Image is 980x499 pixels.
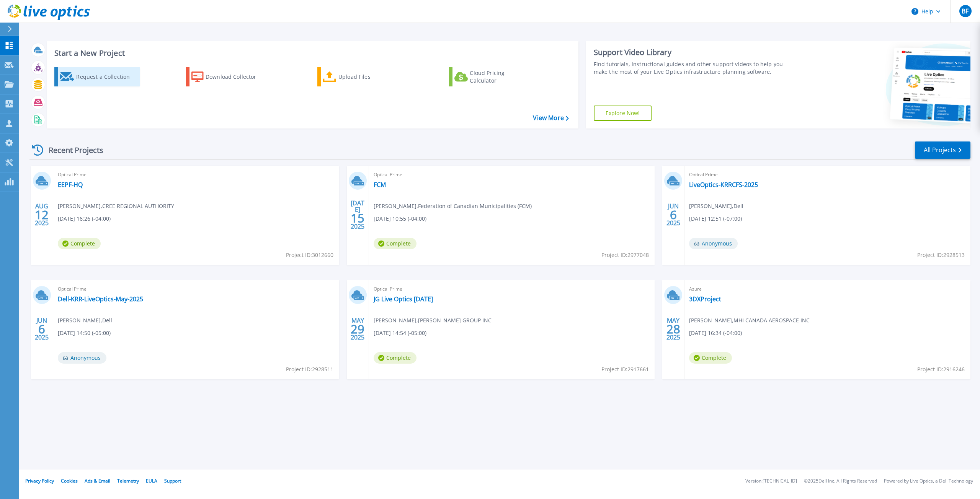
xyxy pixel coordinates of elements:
[58,171,335,179] span: Optical Prime
[601,251,649,259] span: Project ID: 2977048
[186,67,271,86] a: Download Collector
[594,47,792,57] div: Support Video Library
[374,316,492,325] span: [PERSON_NAME] , [PERSON_NAME] GROUP INC
[38,326,45,332] span: 6
[470,69,531,85] div: Cloud Pricing Calculator
[58,202,174,210] span: [PERSON_NAME] , CREE REGIONAL AUTHORITY
[374,171,650,179] span: Optical Prime
[533,114,568,122] a: View More
[351,215,364,221] span: 15
[350,315,365,343] div: MAY 2025
[58,352,106,364] span: Anonymous
[374,202,532,210] span: [PERSON_NAME] , Federation of Canadian Municipalities (FCM)
[286,365,333,374] span: Project ID: 2928511
[85,478,110,484] a: Ads & Email
[374,181,386,189] a: FCM
[670,211,677,218] span: 6
[61,478,78,484] a: Cookies
[689,316,810,325] span: [PERSON_NAME] , MHI CANADA AEROSPACE INC
[374,215,426,223] span: [DATE] 10:55 (-04:00)
[164,478,181,484] a: Support
[35,211,49,218] span: 12
[29,141,114,159] div: Recent Projects
[449,67,534,86] a: Cloud Pricing Calculator
[58,215,111,223] span: [DATE] 16:26 (-04:00)
[689,295,721,303] a: 3DXProject
[666,315,681,343] div: MAY 2025
[374,352,416,364] span: Complete
[666,326,680,332] span: 28
[689,329,742,337] span: [DATE] 16:34 (-04:00)
[601,365,649,374] span: Project ID: 2917661
[962,8,969,14] span: BF
[54,49,568,57] h3: Start a New Project
[146,478,157,484] a: EULA
[689,215,742,223] span: [DATE] 12:51 (-07:00)
[58,316,112,325] span: [PERSON_NAME] , Dell
[54,67,140,86] a: Request a Collection
[884,479,973,484] li: Powered by Live Optics, a Dell Technology
[917,251,965,259] span: Project ID: 2928513
[317,67,403,86] a: Upload Files
[689,352,732,364] span: Complete
[76,69,137,85] div: Request a Collection
[34,315,49,343] div: JUN 2025
[689,202,743,210] span: [PERSON_NAME] , Dell
[689,171,966,179] span: Optical Prime
[374,329,426,337] span: [DATE] 14:54 (-05:00)
[374,238,416,249] span: Complete
[689,285,966,293] span: Azure
[117,478,139,484] a: Telemetry
[58,329,111,337] span: [DATE] 14:50 (-05:00)
[58,238,101,249] span: Complete
[594,106,652,121] a: Explore Now!
[58,295,143,303] a: Dell-KRR-LiveOptics-May-2025
[594,60,792,76] div: Find tutorials, instructional guides and other support videos to help you make the most of your L...
[915,141,970,159] a: All Projects
[58,285,335,293] span: Optical Prime
[804,479,877,484] li: © 2025 Dell Inc. All Rights Reserved
[689,238,738,249] span: Anonymous
[745,479,797,484] li: Version: [TECHNICAL_ID]
[351,326,364,332] span: 29
[689,181,758,189] a: LiveOptics-KRRCFS-2025
[666,201,681,229] div: JUN 2025
[34,201,49,229] div: AUG 2025
[374,285,650,293] span: Optical Prime
[338,69,400,85] div: Upload Files
[206,69,267,85] div: Download Collector
[286,251,333,259] span: Project ID: 3012660
[58,181,83,189] a: EEPF-HQ
[917,365,965,374] span: Project ID: 2916246
[374,295,433,303] a: JG Live Optics [DATE]
[25,478,54,484] a: Privacy Policy
[350,201,365,229] div: [DATE] 2025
